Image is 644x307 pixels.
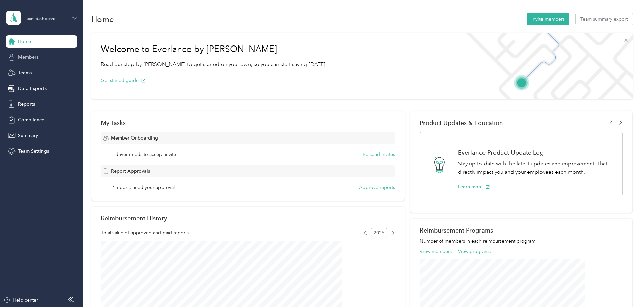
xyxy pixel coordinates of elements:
h1: Welcome to Everlance by [PERSON_NAME] [101,44,327,55]
span: Product Updates & Education [420,119,503,126]
button: Invite members [527,13,569,25]
img: Welcome to everlance [459,33,632,99]
span: Data Exports [18,85,47,92]
button: Team summary export [576,13,633,25]
p: Read our step-by-[PERSON_NAME] to get started on your own, so you can start saving [DATE]. [101,60,327,69]
div: My Tasks [101,119,395,126]
div: Team dashboard [25,17,56,21]
p: Number of members in each reimbursement program. [420,238,623,245]
button: Help center [4,297,38,304]
iframe: Everlance-gr Chat Button Frame [606,269,644,307]
span: Report Approvals [111,167,150,175]
button: View members [420,248,452,255]
span: 1 driver needs to accept invite [111,151,176,158]
h2: Reimbursement Programs [420,227,623,234]
p: Stay up-to-date with the latest updates and improvements that directly impact you and your employ... [458,160,615,176]
span: Summary [18,132,38,139]
button: Approve reports [359,184,395,191]
span: Team Settings [18,148,49,155]
span: Compliance [18,116,45,123]
button: View programs [458,248,491,255]
button: Get started guide [101,77,146,84]
button: Re-send invites [363,151,395,158]
span: Members [18,54,38,61]
span: Reports [18,101,35,108]
span: 2025 [371,228,387,238]
h1: Home [91,16,114,23]
span: Home [18,38,31,45]
span: Total value of approved and paid reports [101,229,189,236]
h1: Everlance Product Update Log [458,149,615,156]
span: Teams [18,69,32,76]
button: Learn more [458,183,490,190]
span: 2 reports need your approval [111,184,175,191]
h2: Reimbursement History [101,215,167,222]
span: Member Onboarding [111,134,158,142]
